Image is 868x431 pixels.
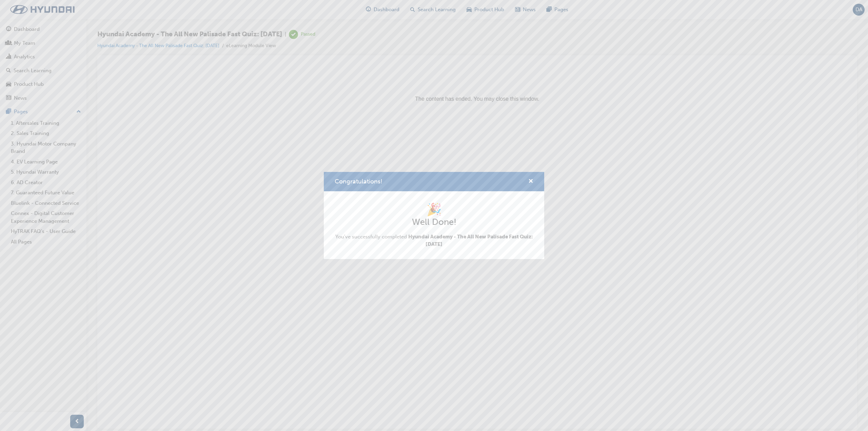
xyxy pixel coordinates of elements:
[335,178,382,185] span: Congratulations!
[324,172,544,259] div: Congratulations!
[3,5,746,36] p: The content has ended. You may close this window.
[408,234,533,248] span: Hyundai Academy - The All New Palisade Fast Quiz: [DATE]
[335,202,533,217] h1: 🎉
[335,233,533,248] span: You've successfully completed
[335,217,533,228] h2: Well Done!
[528,177,533,186] button: cross-icon
[528,179,533,185] span: cross-icon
